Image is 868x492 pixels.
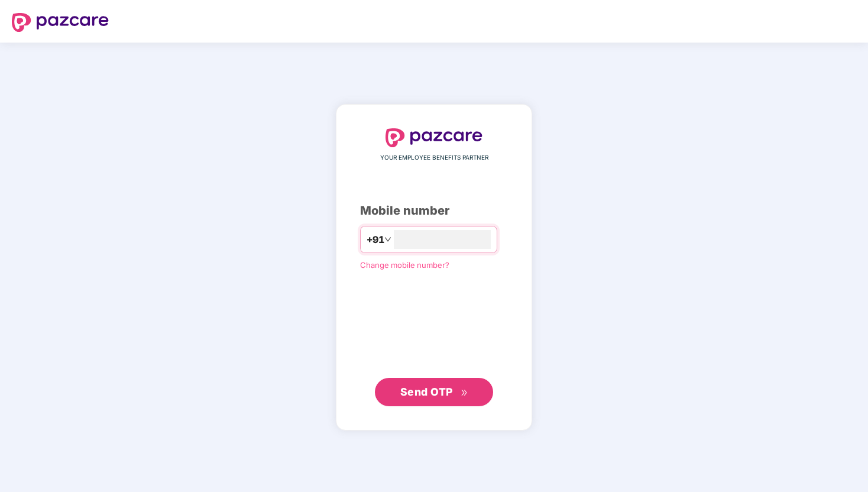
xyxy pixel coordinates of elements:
[12,13,109,32] img: logo
[384,236,391,243] span: down
[400,386,453,398] span: Send OTP
[386,128,482,147] img: logo
[380,153,488,163] span: YOUR EMPLOYEE BENEFITS PARTNER
[360,202,508,220] div: Mobile number
[360,260,449,270] a: Change mobile number?
[375,378,493,406] button: Send OTPdouble-right
[367,232,384,247] span: +91
[461,389,468,397] span: double-right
